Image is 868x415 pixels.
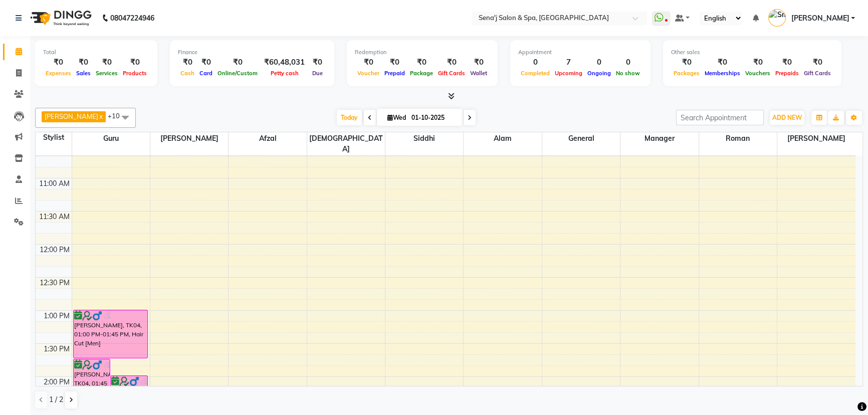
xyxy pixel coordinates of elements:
input: Search Appointment [676,110,764,125]
div: ₹0 [801,57,833,68]
div: Other sales [671,48,833,57]
div: ₹0 [468,57,490,68]
button: ADD NEW [770,111,804,125]
span: Wallet [468,70,490,77]
span: Ongoing [585,70,613,77]
span: Petty cash [268,70,301,77]
span: Siddhi [385,132,463,145]
img: logo [26,4,94,32]
span: Prepaids [773,70,801,77]
div: ₹0 [407,57,436,68]
div: ₹0 [355,57,382,68]
div: 0 [518,57,552,68]
div: 0 [585,57,613,68]
span: Services [93,70,120,77]
div: ₹0 [178,57,197,68]
span: Afzal [229,132,306,145]
span: [DEMOGRAPHIC_DATA] [307,132,385,155]
span: +10 [108,112,127,120]
div: 11:30 AM [37,212,72,222]
span: Voucher [355,70,382,77]
span: Upcoming [552,70,585,77]
div: Stylist [36,132,72,143]
span: Packages [671,70,702,77]
span: Gift Cards [801,70,833,77]
span: Expenses [43,70,74,77]
span: No show [613,70,642,77]
span: Today [337,110,362,125]
div: ₹0 [120,57,149,68]
span: Card [197,70,215,77]
span: [PERSON_NAME] [45,112,98,120]
div: 12:30 PM [38,278,72,288]
span: Memberships [702,70,743,77]
span: Alam [464,132,541,145]
div: ₹0 [702,57,743,68]
span: Roman [699,132,777,145]
span: Manager [620,132,698,145]
span: Completed [518,70,552,77]
div: ₹0 [671,57,702,68]
span: [PERSON_NAME] [791,13,849,24]
div: 11:00 AM [37,178,72,189]
span: Sales [74,70,93,77]
div: 1:00 PM [42,311,72,321]
span: Vouchers [743,70,773,77]
span: Online/Custom [215,70,260,77]
div: ₹0 [309,57,326,68]
div: ₹0 [43,57,74,68]
div: Total [43,48,149,57]
div: ₹0 [74,57,93,68]
span: Guru [72,132,150,145]
div: Finance [178,48,326,57]
a: x [98,112,103,120]
div: 1:30 PM [42,344,72,354]
div: ₹60,48,031 [260,57,309,68]
span: Package [407,70,436,77]
span: Wed [385,114,408,121]
span: Due [310,70,325,77]
span: [PERSON_NAME] [150,132,228,145]
div: 0 [613,57,642,68]
div: ₹0 [382,57,407,68]
div: [PERSON_NAME], TK04, 01:00 PM-01:45 PM, Hair Cut [Men] [74,310,148,358]
div: [PERSON_NAME], TK04, 01:45 PM-02:15 PM, [PERSON_NAME] Trim [74,359,110,391]
span: [PERSON_NAME] [777,132,855,145]
div: Redemption [355,48,490,57]
div: ₹0 [436,57,468,68]
img: Smita Acharekar [768,9,786,27]
span: Products [120,70,149,77]
input: 2025-10-01 [408,110,459,125]
div: ₹0 [93,57,120,68]
div: ₹0 [215,57,260,68]
div: 7 [552,57,585,68]
span: Gift Cards [436,70,468,77]
b: 08047224946 [110,4,154,32]
span: ADD NEW [772,114,802,121]
div: ₹0 [197,57,215,68]
div: 12:00 PM [38,245,72,255]
span: General [542,132,620,145]
span: Prepaid [382,70,407,77]
div: ₹0 [773,57,801,68]
span: Cash [178,70,197,77]
span: 1 / 2 [49,394,63,405]
div: 2:00 PM [42,377,72,387]
div: Appointment [518,48,642,57]
div: ₹0 [743,57,773,68]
